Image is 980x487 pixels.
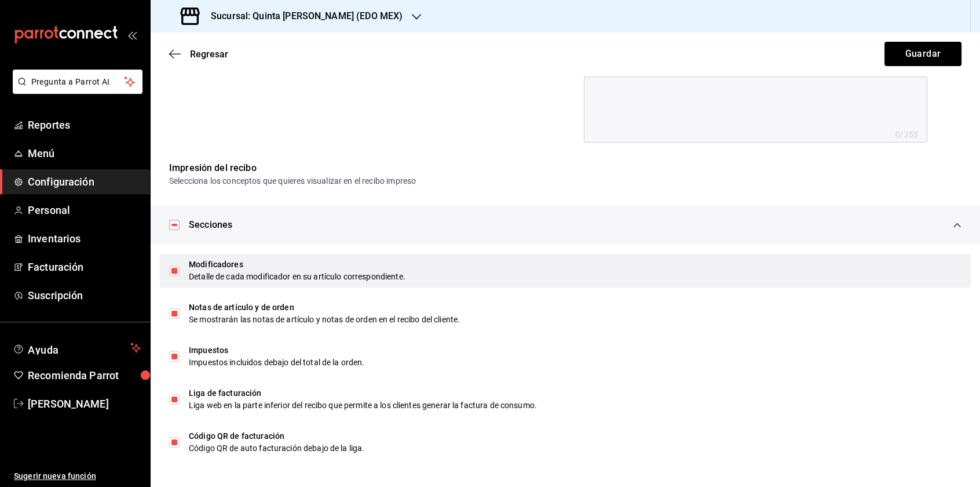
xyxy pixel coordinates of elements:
div: Liga de facturación [189,387,961,399]
span: Suscripción [28,288,141,303]
div: Detalle de cada modificador en su artículo correspondiente. [189,271,961,283]
p: Selecciona los conceptos que quieres visualizar en el recibo impreso [169,175,961,187]
span: Inventarios [28,231,141,246]
button: open_drawer_menu [127,30,137,39]
span: Secciones [189,218,232,232]
div: Liga web en la parte inferior del recibo que permite a los clientes generar la factura de consumo. [189,399,961,412]
span: Sugerir nueva función [14,470,141,482]
div: 0 /255 [895,129,918,140]
button: Pregunta a Parrot AI [13,70,142,94]
div: Impresión del recibo [169,161,961,175]
h3: Sucursal: Quinta [PERSON_NAME] (EDO MEX) [202,9,403,23]
button: Regresar [169,49,228,60]
div: Código QR de facturación [189,430,961,442]
span: Pregunta a Parrot AI [31,76,125,88]
div: Modificadores [189,259,961,271]
span: Ayuda [28,341,126,355]
div: Notas de artículo y de orden [189,301,961,314]
span: Personal [28,202,141,218]
span: Reportes [28,117,141,133]
span: Facturación [28,259,141,275]
a: Pregunta a Parrot AI [8,84,142,96]
span: Menú [28,146,141,161]
span: Configuración [28,174,141,190]
span: Recomienda Parrot [28,368,141,383]
div: Código QR de auto facturación debajo de la liga. [189,442,961,455]
span: [PERSON_NAME] [28,396,141,412]
div: Impuestos incluidos debajo del total de la orden. [189,357,961,369]
div: Impuestos [189,344,961,357]
span: Regresar [190,49,228,60]
div: Se mostrarán las notas de artículo y notas de orden en el recibo del cliente. [189,314,961,326]
button: Guardar [884,42,961,66]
